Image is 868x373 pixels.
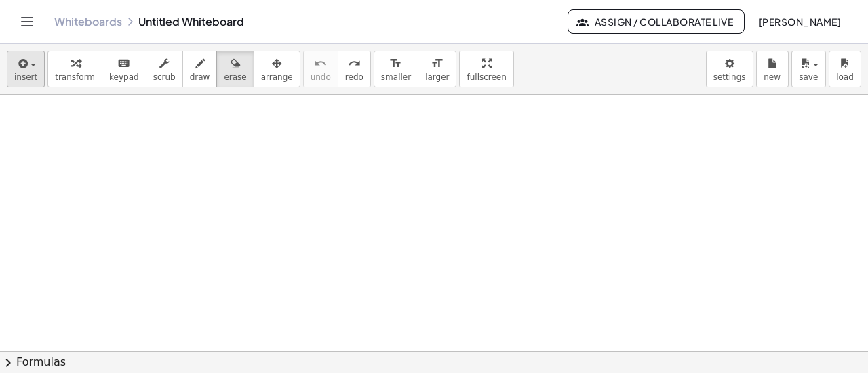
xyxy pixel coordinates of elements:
button: draw [182,51,218,87]
span: redo [345,72,363,82]
button: insert [7,51,45,87]
button: [PERSON_NAME] [747,9,852,34]
span: undo [311,72,331,82]
button: redoredo [338,51,371,87]
span: scrub [153,72,176,82]
span: erase [224,72,246,82]
button: Assign / Collaborate Live [568,9,745,34]
button: arrange [254,51,300,87]
span: Assign / Collaborate Live [579,16,733,28]
button: erase [216,51,254,87]
i: format_size [389,56,402,72]
span: insert [14,72,37,82]
button: settings [706,51,753,87]
span: transform [55,72,95,82]
button: load [829,51,861,87]
i: format_size [431,56,443,72]
span: keypad [109,72,139,82]
button: Toggle navigation [16,11,38,32]
span: draw [190,72,210,82]
span: fullscreen [467,72,506,82]
span: arrange [261,72,293,82]
i: keyboard [117,56,130,72]
button: undoundo [303,51,338,87]
button: keyboardkeypad [102,51,146,87]
span: smaller [381,72,411,82]
i: undo [314,56,327,72]
span: new [764,72,781,82]
span: settings [713,72,746,82]
span: load [836,72,854,82]
button: format_sizelarger [418,51,456,87]
button: format_sizesmaller [374,51,418,87]
button: new [756,51,789,87]
i: redo [348,56,361,72]
a: Whiteboards [54,15,122,28]
button: scrub [146,51,183,87]
button: fullscreen [459,51,513,87]
span: save [799,72,818,82]
button: save [791,51,826,87]
span: [PERSON_NAME] [758,16,841,28]
span: larger [425,72,449,82]
button: transform [47,51,102,87]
